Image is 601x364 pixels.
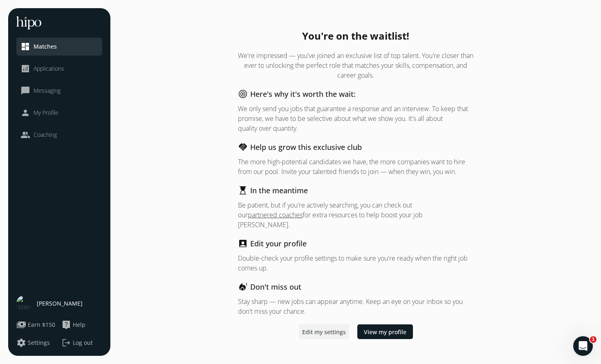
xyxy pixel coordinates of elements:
a: live_helpHelp [61,320,102,330]
button: Edit my settings [299,324,349,339]
a: chat_bubble_outlineMessaging [20,86,98,96]
p: We're impressed — you've joined an exclusive list of top talent. You're closer than ever to unloc... [238,51,473,80]
span: people [20,130,30,140]
span: handshake [238,142,248,152]
span: emergency_heat [238,282,248,292]
h2: Help us grow this exclusive club [250,141,362,153]
span: Matches [34,42,57,51]
span: Applications [34,65,64,73]
p: Double-check your profile settings to make sure you're ready when the right job comes up. [238,253,473,273]
a: analyticsApplications [20,64,98,74]
a: dashboardMatches [20,42,98,51]
span: logout [61,338,71,348]
span: settings [16,338,26,348]
p: Be patient, but if you're actively searching, you can check out our for extra resources to help b... [238,200,473,230]
span: 1 [590,336,597,343]
span: My Profile [34,109,58,117]
button: View my profile [357,324,413,339]
button: paymentsEarn $150 [16,320,55,330]
a: partnered coaches [248,210,303,219]
span: chat_bubble_outline [20,86,30,96]
span: Messaging [34,87,61,95]
span: Edit my settings [302,327,346,336]
button: logoutLog out [61,338,102,348]
span: Help [73,321,85,329]
span: Coaching [34,131,57,139]
h2: Here's why it's worth the wait: [250,88,356,100]
span: live_help [61,320,71,330]
span: Earn $150 [28,321,55,329]
span: Settings [28,339,50,347]
h2: Don't miss out [250,281,301,293]
button: settingsSettings [16,338,50,348]
span: [PERSON_NAME] [37,299,83,308]
span: analytics [20,64,30,74]
span: dashboard [20,42,30,51]
span: payments [16,320,26,330]
h2: Edit your profile [250,238,307,249]
img: user-photo [16,295,33,312]
span: Log out [73,339,93,347]
h2: In the meantime [250,185,308,196]
button: live_helpHelp [61,320,85,330]
a: peopleCoaching [20,130,98,140]
span: target [238,89,248,99]
a: personMy Profile [20,108,98,118]
p: Stay sharp — new jobs can appear anytime. Keep an eye on your inbox so you don't miss your chance. [238,297,473,316]
p: The more high-potential candidates we have, the more companies want to hire from our pool. Invite... [238,157,473,176]
span: hourglass_top [238,185,248,195]
a: paymentsEarn $150 [16,320,57,330]
span: account_box [238,239,248,248]
span: View my profile [364,327,406,336]
img: hh-logo-white [16,16,41,29]
p: We only send you jobs that guarantee a response and an interview. To keep that promise, we have t... [238,104,473,133]
h2: You're on the waitlist! [238,29,473,42]
span: person [20,108,30,118]
iframe: Intercom live chat [573,336,593,356]
a: settingsSettings [16,338,57,348]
